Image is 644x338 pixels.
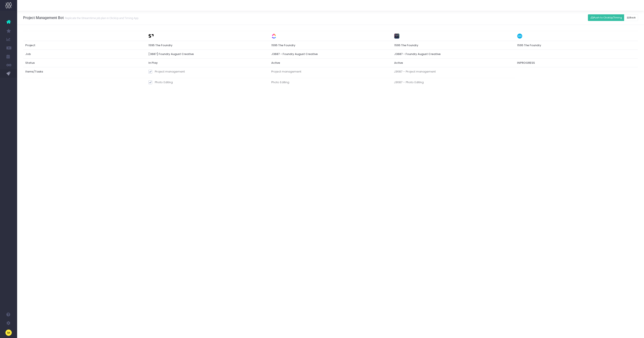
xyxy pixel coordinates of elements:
[269,67,392,78] td: Project management
[148,52,194,56] span: [3687] Foundry August Creative
[23,16,139,20] h3: Project Management Bot
[515,58,638,67] th: INPROGRESS
[392,78,515,89] td: J3687 - Photo Editing
[392,58,515,67] th: Active
[23,50,146,58] th: Job
[148,43,173,47] span: 1595 The Foundry
[146,58,269,67] th: In Play
[5,329,12,336] img: images/default_profile_image.png
[392,67,515,78] td: J3687 - Project management
[588,13,638,22] div: Small button group
[588,14,624,21] button: Push to ClickUp/Timing
[271,43,295,47] span: 1595 The Foundry
[517,43,541,47] span: 1595 The Foundry
[64,16,139,20] small: Replicate the Streamtime job plan in ClickUp and Timing App.
[271,52,318,56] span: J3687 - Foundry August Creative
[271,33,277,39] img: clickup-color.png
[23,67,146,78] th: Items/Tasks
[269,58,392,67] th: Active
[394,33,400,39] img: timing-color.png
[269,78,392,89] td: Photo Editing
[148,80,173,84] label: Photo Editing
[394,52,441,56] span: J3687 - Foundry August Creative
[23,58,146,67] th: Status
[517,33,522,39] img: xero-color.png
[394,43,418,47] span: 1595 The Foundry
[148,33,154,39] img: streamtime_fav.png
[624,14,638,21] button: Back
[148,70,185,74] label: Project management
[23,41,146,50] th: Project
